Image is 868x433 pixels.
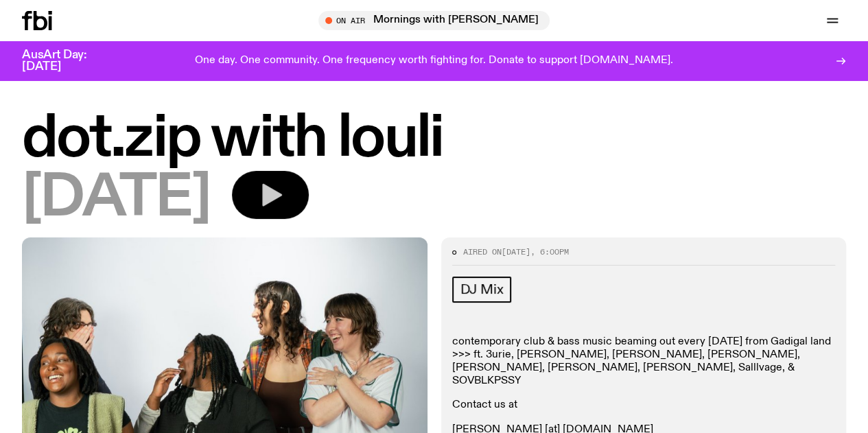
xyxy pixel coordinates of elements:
p: contemporary club & bass music beaming out every [DATE] from Gadigal land >>> ft. 3urie, [PERSON_... [452,336,836,388]
button: On AirMornings with [PERSON_NAME] [318,11,550,30]
span: DJ Mix [460,282,504,297]
span: [DATE] [502,246,530,257]
h3: AusArt Day: [DATE] [22,49,110,73]
p: One day. One community. One frequency worth fighting for. Donate to support [DOMAIN_NAME]. [195,55,673,67]
span: , 6:00pm [530,246,569,257]
a: DJ Mix [452,277,512,303]
h1: dot.zip with louli [22,111,846,167]
span: [DATE] [22,171,210,226]
span: Aired on [463,246,502,257]
p: Contact us at [452,399,836,412]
